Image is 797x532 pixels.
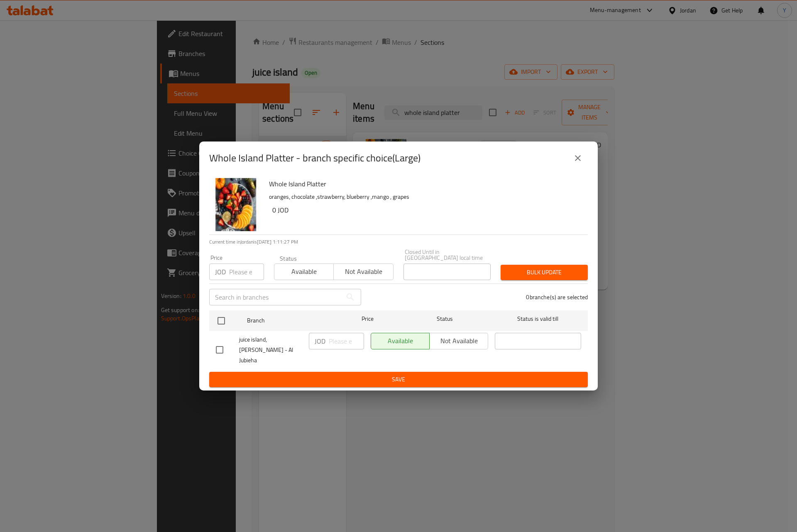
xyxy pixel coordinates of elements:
[272,204,581,216] h6: 0 JOD
[247,315,333,326] span: Branch
[209,238,588,246] p: Current time in Jordan is [DATE] 1:11:27 PM
[209,289,342,305] input: Search in branches
[329,333,364,349] input: Please enter price
[340,314,395,324] span: Price
[402,314,488,324] span: Status
[209,178,262,231] img: Whole Island Platter
[209,372,588,387] button: Save
[215,267,226,277] p: JOD
[315,336,325,346] p: JOD
[239,334,302,366] span: juice island, [PERSON_NAME] - Al Jubieha
[278,266,330,278] span: Available
[495,314,581,324] span: Status is valid till
[216,374,581,385] span: Save
[568,148,588,168] button: close
[501,265,588,280] button: Bulk update
[269,192,581,202] p: oranges, chocolate ,strawberry, blueberry ,mango , grapes
[274,264,334,280] button: Available
[526,293,588,301] p: 0 branche(s) are selected
[229,264,264,280] input: Please enter price
[333,264,393,280] button: Not available
[269,178,581,190] h6: Whole Island Platter
[209,151,421,165] h2: Whole Island Platter - branch specific choice(Large)
[337,266,390,278] span: Not available
[507,267,581,278] span: Bulk update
